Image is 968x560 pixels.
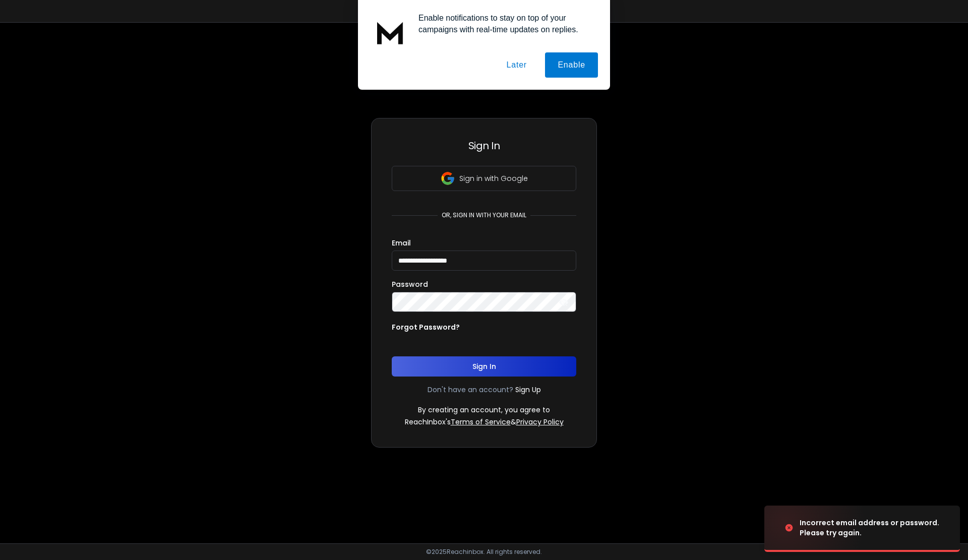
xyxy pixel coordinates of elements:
img: image [764,501,865,555]
p: By creating an account, you agree to [418,405,550,415]
div: Incorrect email address or password. Please try again. [800,518,948,538]
a: Terms of Service [451,417,511,427]
button: Later [494,52,539,78]
p: Forgot Password? [392,322,460,332]
a: Privacy Policy [516,417,564,427]
button: Sign in with Google [392,166,576,191]
label: Email [392,239,411,246]
p: © 2025 Reachinbox. All rights reserved. [426,548,542,556]
p: or, sign in with your email [438,211,530,219]
p: Don't have an account? [428,385,513,395]
button: Sign In [392,356,576,377]
p: ReachInbox's & [405,417,564,427]
a: Sign Up [515,385,541,395]
div: Enable notifications to stay on top of your campaigns with real-time updates on replies. [410,12,598,35]
button: Enable [545,52,598,78]
img: notification icon [370,12,410,52]
label: Password [392,281,428,288]
h3: Sign In [392,139,576,153]
p: Sign in with Google [459,173,528,183]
